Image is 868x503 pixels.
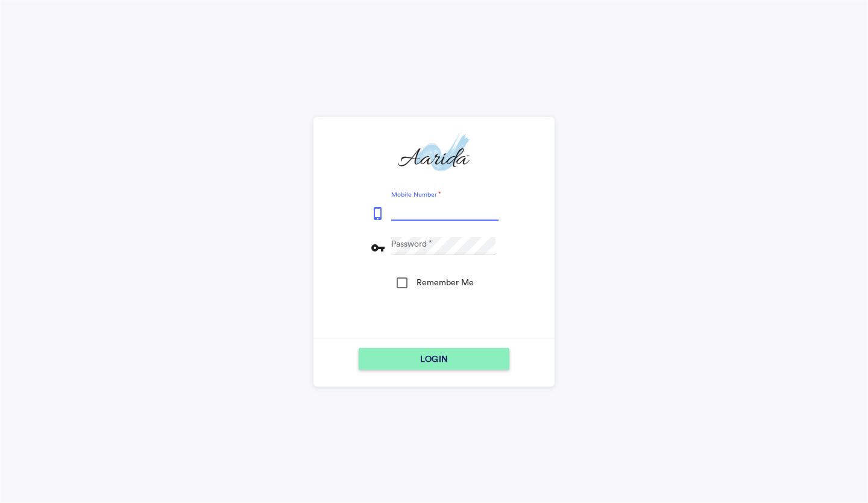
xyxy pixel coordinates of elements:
[417,276,474,288] div: Remember Me
[395,270,474,299] md-checkbox: Remember Me
[371,206,385,221] md-icon: phone_iphone
[420,348,448,370] span: LOGIN
[359,348,509,370] button: LOGIN
[398,130,470,176] img: aarida-optimized.png
[371,241,385,255] md-icon: vpn_key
